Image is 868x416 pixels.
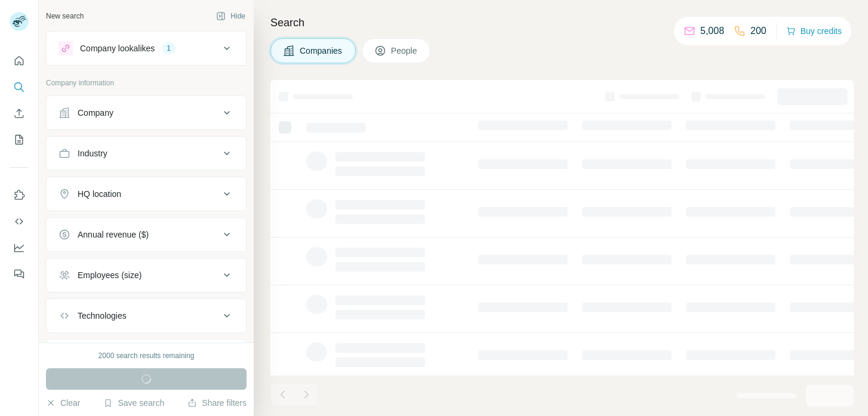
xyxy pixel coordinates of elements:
[46,78,247,88] p: Company information
[10,184,29,206] button: Use Surfe on LinkedIn
[47,301,246,330] button: Technologies
[47,342,246,371] button: Keywords
[46,397,80,409] button: Clear
[10,237,29,258] button: Dashboard
[78,147,107,159] div: Industry
[10,50,29,72] button: Quick start
[78,269,141,281] div: Employees (size)
[750,24,767,38] p: 200
[78,310,127,322] div: Technologies
[187,397,247,409] button: Share filters
[80,42,155,54] div: Company lookalikes
[208,7,254,25] button: Hide
[10,211,29,232] button: Use Surfe API
[47,261,246,289] button: Employees (size)
[47,180,246,208] button: HQ location
[391,45,418,57] span: People
[103,397,164,409] button: Save search
[162,43,176,54] div: 1
[270,14,854,31] h4: Search
[10,129,29,150] button: My lists
[10,263,29,285] button: Feedback
[46,11,84,21] div: New search
[78,229,149,241] div: Annual revenue ($)
[300,45,343,57] span: Companies
[10,76,29,98] button: Search
[47,220,246,249] button: Annual revenue ($)
[700,24,724,38] p: 5,008
[78,107,113,119] div: Company
[47,98,246,127] button: Company
[47,34,246,63] button: Company lookalikes1
[786,23,842,39] button: Buy credits
[47,139,246,168] button: Industry
[10,103,29,124] button: Enrich CSV
[78,188,121,200] div: HQ location
[99,350,195,361] div: 2000 search results remaining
